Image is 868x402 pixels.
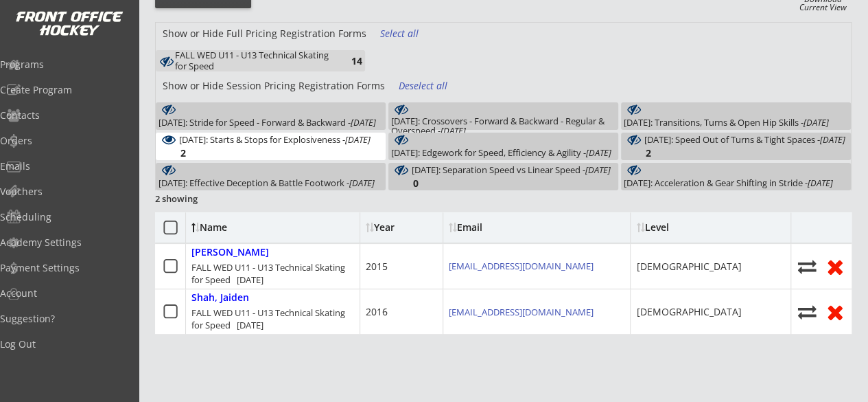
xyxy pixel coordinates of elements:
div: Show or Hide Session Pricing Registration Forms [156,79,392,93]
em: [DATE] [586,146,611,159]
div: [DATE]: Acceleration & Gear Shifting in Stride - [624,178,833,188]
div: [DATE]: Stride for Speed - Forward & Backward - [159,118,376,127]
div: November 12: Edgework for Speed, Efficiency & Agility [391,146,611,159]
div: December 3: Effective Deception & Battle Footwork [159,177,375,190]
em: [DATE] [349,177,375,189]
button: Move player [797,257,817,276]
div: 2 showing [155,192,254,205]
div: [DATE]: Transitions, Turns & Open Hip Skills - [624,118,829,127]
div: 14 [335,56,362,66]
button: Remove from roster (no refund) [824,256,846,277]
div: Show or Hide Full Pricing Registration Forms [156,27,373,41]
div: [PERSON_NAME] [191,247,269,258]
div: Deselect all [399,79,449,93]
div: FALL WED U11 - U13 Technical Skating for Speed [DATE] [191,261,354,286]
div: Level [636,223,760,232]
div: Email [449,223,572,232]
button: Remove from roster (no refund) [824,301,846,322]
div: October 29: Transitions, Turns & Open Hip Skills [624,116,829,129]
div: [DEMOGRAPHIC_DATA] [636,305,741,319]
div: [DATE]: Starts & Stops for Explosiveness - [179,135,371,144]
em: [DATE] [441,124,466,137]
div: 2015 [366,260,388,273]
div: FALL WED U11 - U13 Technical Skating for Speed [DATE] [191,306,354,331]
div: FALL WED U11 - U13 Technical Skating for Speed [175,50,335,71]
div: Select all [380,27,431,41]
div: [DATE]: Effective Deception & Battle Footwork - [159,178,375,188]
div: [DATE]: Crossovers - Forward & Backward - Regular & Overspeed - [391,116,615,136]
em: [DATE] [808,177,833,189]
div: December 10: Separation Speed vs Linear Speed [412,164,611,177]
div: 1 [391,161,419,171]
div: 1 [159,131,186,141]
div: 0 [391,178,419,188]
em: [DATE] [820,133,845,146]
div: [DATE]: Separation Speed vs Linear Speed - [412,165,611,175]
div: [DATE]: Edgework for Speed, Efficiency & Agility - [391,148,611,157]
div: October 22: Crossovers - Forward & Backward - Regular & Overspeed [391,116,615,136]
img: FOH%20White%20Logo%20Transparent.png [15,11,124,36]
div: October 15: Stride for Speed - Forward & Backward [159,116,376,129]
div: November 19: Speed Out of Turns & Tight Spaces [644,133,845,146]
a: [EMAIL_ADDRESS][DOMAIN_NAME] [449,260,594,272]
em: [DATE] [345,133,371,146]
div: 2 [159,148,186,158]
div: [DATE]: Speed Out of Turns & Tight Spaces - [644,135,845,144]
em: [DATE] [585,164,611,176]
div: 2 [624,131,651,141]
div: Name [191,223,303,232]
em: [DATE] [351,116,376,129]
div: November 5: Starts & Stops for Explosiveness [179,133,371,146]
div: Shah, Jaiden [191,292,249,304]
a: [EMAIL_ADDRESS][DOMAIN_NAME] [449,306,594,318]
div: 2 [624,148,651,158]
div: Year [366,223,437,232]
div: [DEMOGRAPHIC_DATA] [636,260,741,273]
div: December 17: Acceleration & Gear Shifting in Stride [624,177,833,190]
div: 2016 [366,305,388,319]
em: [DATE] [804,116,829,129]
button: Move player [797,302,817,321]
